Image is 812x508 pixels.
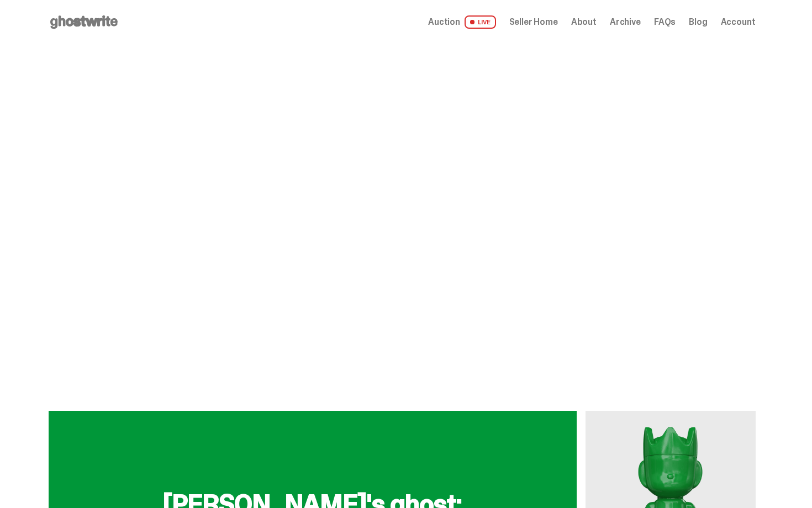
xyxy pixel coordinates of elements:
a: Account [721,18,756,27]
a: About [571,18,597,27]
a: Archive [610,18,641,27]
a: Seller Home [509,18,558,27]
a: Blog [689,18,707,27]
span: Auction [428,18,460,27]
a: FAQs [654,18,676,27]
span: LIVE [465,15,496,29]
a: Auction LIVE [428,15,495,29]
